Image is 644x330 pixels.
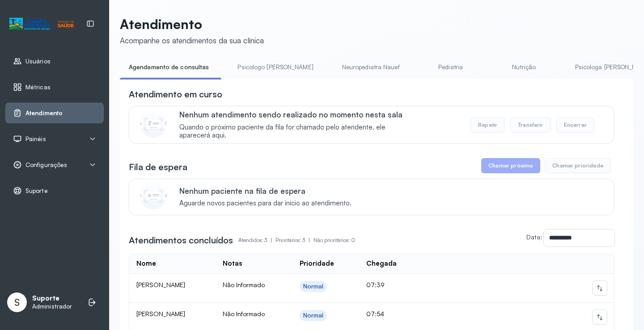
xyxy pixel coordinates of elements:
span: Configurações [25,161,67,169]
span: [PERSON_NAME] [136,310,185,317]
img: Imagem de CalloutCard [140,183,167,209]
p: Nenhum atendimento sendo realizado no momento nesta sala [179,110,416,119]
a: Atendimento [13,109,96,117]
div: Notas [223,259,242,268]
h3: Atendimentos concluídos [129,234,233,246]
span: Atendimento [25,109,63,117]
div: Chegada [366,259,397,268]
p: Não prioritários: 0 [314,234,355,246]
span: Não Informado [223,310,265,317]
div: Acompanhe os atendimentos da sua clínica [120,36,264,45]
div: Normal [303,283,324,290]
button: Chamar prioridade [545,158,611,173]
a: Neuropediatra Nauef [333,60,409,75]
img: Logotipo do estabelecimento [9,17,74,31]
div: Prioridade [300,259,334,268]
p: Suporte [32,294,72,303]
a: Psicologo [PERSON_NAME] [229,60,322,75]
a: Usuários [13,57,96,66]
p: Atendidos: 3 [238,234,275,246]
p: Atendimento [120,16,264,32]
span: Suporte [25,187,48,195]
button: Chamar próximo [481,158,540,173]
div: Nome [136,259,156,268]
button: Transferir [510,117,551,133]
a: Agendamento de consultas [120,60,218,75]
button: Repetir [470,117,505,133]
span: | [309,237,310,243]
div: Normal [303,312,324,319]
p: Administrador [32,303,72,310]
h3: Fila de espera [129,161,187,173]
span: Usuários [25,58,51,65]
img: Imagem de CalloutCard [140,111,167,138]
span: 07:54 [366,310,384,317]
a: Nutrição [493,60,555,75]
span: [PERSON_NAME] [136,281,185,288]
p: Prioritários: 3 [275,234,314,246]
span: | [271,237,272,243]
a: Pediatria [419,60,482,75]
a: Métricas [13,83,96,92]
span: Aguarde novos pacientes para dar início ao atendimento. [179,199,352,208]
label: Data: [526,233,542,241]
span: Não Informado [223,281,265,288]
span: Métricas [25,84,51,91]
h3: Atendimento em curso [129,88,222,100]
span: Quando o próximo paciente da fila for chamado pelo atendente, ele aparecerá aqui. [179,123,416,140]
span: 07:39 [366,281,385,288]
button: Encerrar [556,117,594,133]
p: Nenhum paciente na fila de espera [179,186,352,196]
span: Painéis [25,135,46,143]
